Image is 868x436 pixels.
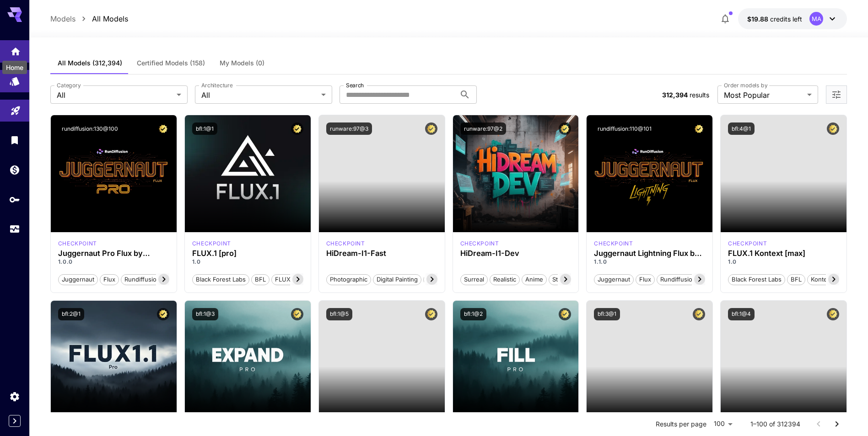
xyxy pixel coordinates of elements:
[636,273,655,285] button: flux
[728,249,839,258] h3: FLUX.1 Kontext [max]
[750,420,800,429] p: 1–100 of 312394
[559,122,571,135] button: Certified Model – Vetted for best performance and includes a commercial license.
[423,273,458,285] button: Cinematic
[9,73,20,84] div: Models
[373,273,421,285] button: Digital Painting
[326,239,365,248] p: checkpoint
[92,13,128,24] a: All Models
[770,15,802,23] span: credits left
[58,239,97,248] p: checkpoint
[460,273,488,285] button: Surreal
[728,122,755,135] button: bfl:4@1
[9,391,20,402] div: Settings
[728,308,755,320] button: bfl:1@4
[326,239,365,248] div: HiDream Fast
[787,273,805,285] button: BFL
[807,273,836,285] button: Kontext
[594,122,655,135] button: rundiffusion:110@101
[291,122,303,135] button: Certified Model – Vetted for best performance and includes a commercial license.
[594,239,633,248] div: FLUX.1 D
[326,273,371,285] button: Photographic
[657,273,700,285] button: rundiffusion
[157,122,169,135] button: Certified Model – Vetted for best performance and includes a commercial license.
[549,273,578,285] button: Stylized
[192,239,231,248] div: fluxpro
[58,273,98,285] button: juggernaut
[9,164,20,175] div: Wallet
[58,59,122,67] span: All Models (312,394)
[327,275,371,284] span: Photographic
[594,249,705,258] div: Juggernaut Lightning Flux by RunDiffusion
[192,258,303,266] p: 1.0
[50,13,75,24] a: Models
[9,194,20,205] div: API Keys
[9,134,20,146] div: Library
[201,90,318,101] span: All
[121,273,164,285] button: rundiffusion
[522,273,547,285] button: Anime
[58,308,84,320] button: bfl:2@1
[9,415,21,427] button: Expand sidebar
[291,308,303,320] button: Certified Model – Vetted for best performance and includes a commercial license.
[192,239,231,248] p: checkpoint
[58,122,122,135] button: rundiffusion:130@100
[490,275,519,284] span: Realistic
[425,122,437,135] button: Certified Model – Vetted for best performance and includes a commercial license.
[522,275,546,284] span: Anime
[594,275,633,284] span: juggernaut
[728,275,785,284] span: Black Forest Labs
[747,14,802,24] div: $19.8783
[192,122,217,135] button: bfl:1@1
[192,273,249,285] button: Black Forest Labs
[690,91,709,99] span: results
[490,273,520,285] button: Realistic
[157,308,169,320] button: Certified Model – Vetted for best performance and includes a commercial license.
[710,417,736,431] div: 100
[58,249,169,258] h3: Juggernaut Pro Flux by RunDiffusion
[2,61,27,74] div: Home
[636,275,654,284] span: flux
[271,273,314,285] button: FLUX.1 [pro]
[831,89,842,101] button: Open more filters
[326,249,437,258] h3: HiDream-I1-Fast
[58,258,169,266] p: 1.0.0
[326,308,352,320] button: bfl:1@5
[272,275,313,284] span: FLUX.1 [pro]
[827,308,839,320] button: Certified Model – Vetted for best performance and includes a commercial license.
[747,15,770,23] span: $19.88
[787,275,805,284] span: BFL
[460,308,486,320] button: bfl:1@2
[724,90,803,101] span: Most Popular
[693,308,705,320] button: Certified Model – Vetted for best performance and includes a commercial license.
[193,275,249,284] span: Black Forest Labs
[724,81,767,89] label: Order models by
[549,275,577,284] span: Stylized
[373,275,421,284] span: Digital Painting
[192,308,218,320] button: bfl:1@3
[656,420,706,429] p: Results per page
[100,275,119,284] span: flux
[252,275,269,284] span: BFL
[121,275,163,284] span: rundiffusion
[728,239,767,248] p: checkpoint
[50,13,128,24] nav: breadcrumb
[728,258,839,266] p: 1.0
[460,249,571,258] h3: HiDream-I1-Dev
[58,239,97,248] div: FLUX.1 D
[59,275,97,284] span: juggernaut
[10,102,21,114] div: Playground
[9,223,20,235] div: Usage
[559,308,571,320] button: Certified Model – Vetted for best performance and includes a commercial license.
[137,59,205,67] span: Certified Models (158)
[460,122,506,135] button: runware:97@2
[192,249,303,258] h3: FLUX.1 [pro]
[728,239,767,248] div: FLUX.1 Kontext [max]
[425,308,437,320] button: Certified Model – Vetted for best performance and includes a commercial license.
[594,258,705,266] p: 1.1.0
